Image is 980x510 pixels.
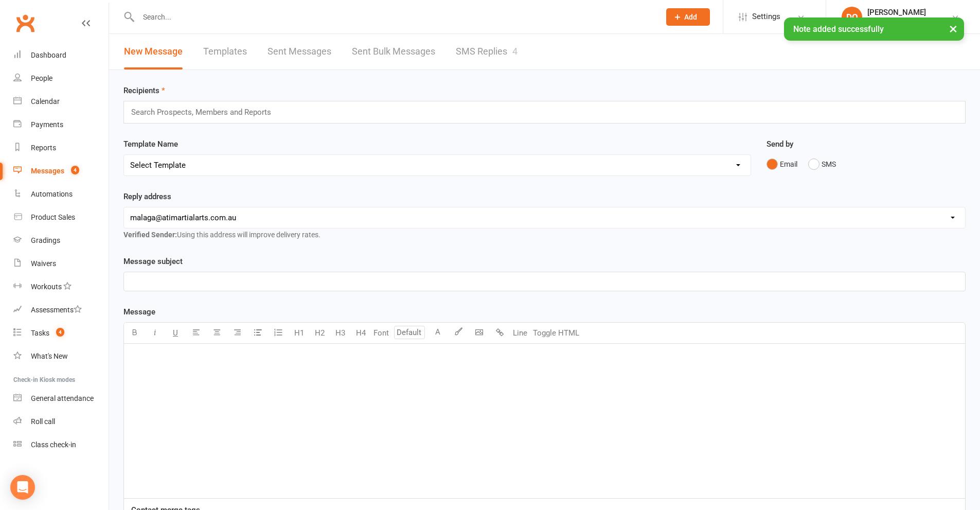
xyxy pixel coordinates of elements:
[13,90,109,113] a: Calendar
[31,144,56,152] div: Reports
[173,328,178,338] span: U
[867,17,942,26] div: ATI Martial Arts Malaga
[31,213,75,221] div: Product Sales
[13,67,109,90] a: People
[13,206,109,229] a: Product Sales
[13,136,109,160] a: Reports
[13,322,109,345] a: Tasks 4
[203,34,247,69] a: Templates
[123,190,171,203] label: Reply address
[767,154,797,174] button: Email
[13,298,109,322] a: Assessments
[13,387,109,410] a: General attendance kiosk mode
[123,231,320,239] span: Using this address will improve delivery rates.
[123,231,177,239] strong: Verified Sender:
[31,120,63,129] div: Payments
[752,5,780,28] span: Settings
[123,138,178,150] label: Template Name
[867,8,942,17] div: [PERSON_NAME]
[13,410,109,433] a: Roll call
[13,433,109,456] a: Class kiosk mode
[31,306,82,314] div: Assessments
[31,167,64,175] div: Messages
[784,17,964,41] div: Note added successfully
[767,138,793,150] label: Send by
[31,441,76,449] div: Class check-in
[71,166,79,174] span: 4
[330,323,350,343] button: H3
[165,323,186,343] button: U
[350,323,371,343] button: H4
[371,323,391,343] button: Font
[31,283,62,291] div: Workouts
[427,323,448,343] button: A
[309,323,330,343] button: H2
[123,84,165,97] label: Recipients
[808,154,836,174] button: SMS
[123,306,155,318] label: Message
[13,275,109,298] a: Workouts
[13,113,109,136] a: Payments
[13,44,109,67] a: Dashboard
[944,17,963,40] button: ×
[135,10,653,24] input: Search...
[666,8,710,26] button: Add
[12,10,38,36] a: Clubworx
[31,329,49,337] div: Tasks
[31,190,73,198] div: Automations
[123,255,183,268] label: Message subject
[31,352,68,360] div: What's New
[31,51,66,59] div: Dashboard
[13,345,109,368] a: What's New
[394,326,425,339] input: Default
[456,34,518,69] a: SMS Replies4
[130,105,281,119] input: Search Prospects, Members and Reports
[31,236,60,244] div: Gradings
[684,13,697,21] span: Add
[124,34,183,69] a: New Message
[268,34,331,69] a: Sent Messages
[31,74,52,82] div: People
[10,475,35,500] div: Open Intercom Messenger
[13,229,109,252] a: Gradings
[13,252,109,275] a: Waivers
[31,394,94,402] div: General attendance
[289,323,309,343] button: H1
[13,160,109,183] a: Messages 4
[352,34,435,69] a: Sent Bulk Messages
[512,46,518,57] div: 4
[31,97,60,105] div: Calendar
[31,417,55,426] div: Roll call
[842,7,862,27] div: DO
[56,328,64,337] span: 4
[13,183,109,206] a: Automations
[31,259,56,268] div: Waivers
[530,323,582,343] button: Toggle HTML
[510,323,530,343] button: Line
